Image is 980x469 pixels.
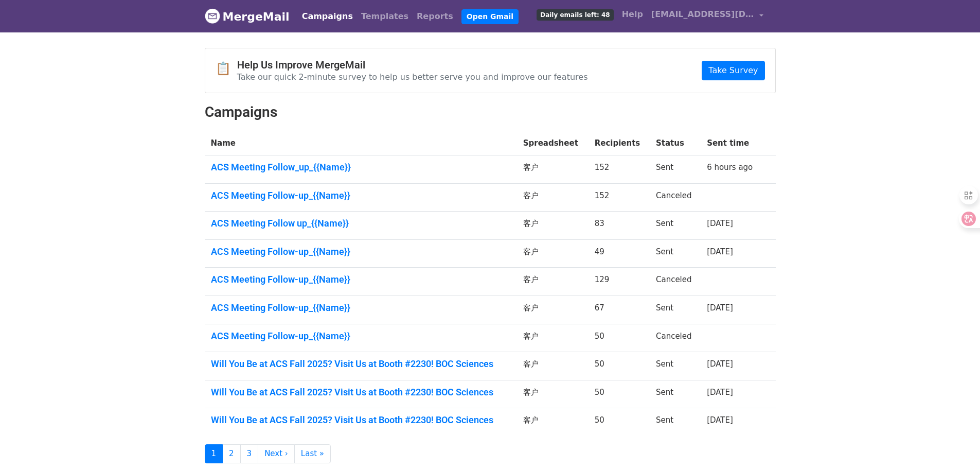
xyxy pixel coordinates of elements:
span: Daily emails left: 48 [537,9,613,21]
td: 50 [589,324,650,352]
a: [DATE] [707,388,733,397]
a: ACS Meeting Follow-up_{{Name}} [211,302,511,314]
td: 客户 [517,352,589,380]
td: 客户 [517,268,589,296]
a: Last » [294,444,331,463]
span: 📋 [216,61,237,76]
td: 50 [589,380,650,408]
th: Name [205,131,517,155]
a: Templates [357,6,413,27]
th: Status [650,131,701,155]
a: [DATE] [707,415,733,425]
td: Sent [650,296,701,324]
a: 6 hours ago [707,163,753,172]
td: 49 [589,239,650,268]
td: Sent [650,352,701,380]
a: Will You Be at ACS Fall 2025? Visit Us at Booth #2230! BOC Sciences [211,414,511,426]
a: Will You Be at ACS Fall 2025? Visit Us at Booth #2230! BOC Sciences [211,387,511,398]
td: 客户 [517,296,589,324]
a: Will You Be at ACS Fall 2025? Visit Us at Booth #2230! BOC Sciences [211,358,511,370]
td: Canceled [650,268,701,296]
td: Canceled [650,183,701,212]
td: 67 [589,296,650,324]
a: Open Gmail [461,9,519,24]
td: 129 [589,268,650,296]
a: [EMAIL_ADDRESS][DOMAIN_NAME] [647,4,768,28]
td: Sent [650,239,701,268]
a: ACS Meeting Follow up_{{Name}} [211,218,511,229]
td: 客户 [517,408,589,436]
th: Spreadsheet [517,131,589,155]
td: Sent [650,380,701,408]
td: 客户 [517,324,589,352]
img: MergeMail logo [205,8,220,24]
td: 83 [589,212,650,240]
td: 客户 [517,212,589,240]
th: Sent time [701,131,762,155]
div: 聊天小组件 [929,420,980,469]
a: ACS Meeting Follow-up_{{Name}} [211,246,511,257]
a: [DATE] [707,303,733,312]
td: 152 [589,183,650,212]
a: MergeMail [205,6,290,27]
td: 152 [589,155,650,184]
td: 50 [589,352,650,380]
th: Recipients [589,131,650,155]
a: Take Survey [702,61,764,80]
iframe: Chat Widget [929,420,980,469]
span: [EMAIL_ADDRESS][DOMAIN_NAME] [651,8,754,21]
a: ACS Meeting Follow-up_{{Name}} [211,274,511,285]
a: Campaigns [298,6,357,27]
td: Sent [650,155,701,184]
a: [DATE] [707,219,733,228]
td: 客户 [517,183,589,212]
a: [DATE] [707,247,733,256]
h4: Help Us Improve MergeMail [237,59,588,71]
h2: Campaigns [205,103,776,121]
td: 客户 [517,155,589,184]
a: ACS Meeting Follow_up_{{Name}} [211,162,511,173]
td: 50 [589,408,650,436]
a: 3 [240,444,259,463]
a: 1 [205,444,223,463]
p: Take our quick 2-minute survey to help us better serve you and improve our features [237,72,588,82]
a: [DATE] [707,359,733,369]
td: Canceled [650,324,701,352]
a: Daily emails left: 48 [532,4,617,25]
a: Reports [413,6,457,27]
a: ACS Meeting Follow-up_{{Name}} [211,190,511,201]
a: ACS Meeting Follow-up_{{Name}} [211,331,511,342]
a: Help [618,4,647,25]
a: 2 [222,444,241,463]
td: Sent [650,408,701,436]
td: Sent [650,212,701,240]
a: Next › [258,444,295,463]
td: 客户 [517,239,589,268]
td: 客户 [517,380,589,408]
